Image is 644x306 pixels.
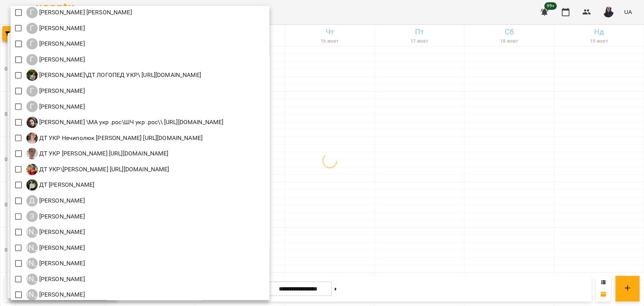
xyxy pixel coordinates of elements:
[26,226,85,238] a: [PERSON_NAME] [PERSON_NAME]
[26,117,224,128] a: Г [PERSON_NAME] \МА укр .рос\ШЧ укр .рос\\ [URL][DOMAIN_NAME]
[26,69,38,81] img: Г
[38,102,85,111] p: [PERSON_NAME]
[38,243,85,252] p: [PERSON_NAME]
[26,23,85,34] a: Г [PERSON_NAME]
[38,212,85,221] p: [PERSON_NAME]
[26,179,38,191] img: Д
[38,259,85,268] p: [PERSON_NAME]
[26,195,85,206] a: Д [PERSON_NAME]
[26,101,85,112] a: Г [PERSON_NAME]
[38,134,203,143] p: ДТ УКР Нечиполюк [PERSON_NAME] [URL][DOMAIN_NAME]
[38,24,85,33] p: [PERSON_NAME]
[26,85,85,97] a: Г [PERSON_NAME]
[26,101,38,112] div: Г
[26,274,85,285] div: Костишак Ілона
[26,117,38,128] img: Г
[26,258,85,269] div: Кордон Олена
[26,289,38,300] div: [PERSON_NAME]
[26,38,38,49] div: Г
[26,69,201,81] a: Г [PERSON_NAME]\ДТ ЛОГОПЕД УКР\ [URL][DOMAIN_NAME]
[26,132,203,144] div: ДТ УКР Нечиполюк Мирослава https://us06web.zoom.us/j/87978670003
[38,196,85,205] p: [PERSON_NAME]
[26,7,38,18] div: Г
[26,211,38,222] div: З
[26,148,169,159] div: ДТ УКР Колоша Катерина https://us06web.zoom.us/j/84976667317
[38,71,201,80] p: [PERSON_NAME]\ДТ ЛОГОПЕД УКР\ [URL][DOMAIN_NAME]
[26,164,38,175] img: Д
[26,242,85,253] a: [PERSON_NAME] [PERSON_NAME]
[26,195,38,206] div: Д
[26,38,85,49] a: Г [PERSON_NAME]
[26,38,85,49] div: Гвоздик Надія
[26,179,95,191] a: Д ДТ [PERSON_NAME]
[26,274,85,285] a: [PERSON_NAME] [PERSON_NAME]
[26,226,38,238] div: [PERSON_NAME]
[26,23,85,34] div: Галушка Оксана
[38,86,85,95] p: [PERSON_NAME]
[38,118,224,127] p: [PERSON_NAME] \МА укр .рос\ШЧ укр .рос\\ [URL][DOMAIN_NAME]
[26,148,38,159] img: Д
[38,149,169,158] p: ДТ УКР [PERSON_NAME] [URL][DOMAIN_NAME]
[26,7,132,18] a: Г [PERSON_NAME] [PERSON_NAME]
[26,242,85,253] div: Кожевнікова Наталія
[26,69,201,81] div: Гончаренко Світлана Володимирівна\ДТ ЛОГОПЕД УКР\ https://us06web.zoom.us/j/81989846243
[26,242,38,253] div: [PERSON_NAME]
[38,39,85,48] p: [PERSON_NAME]
[38,55,85,64] p: [PERSON_NAME]
[26,258,85,269] a: [PERSON_NAME] [PERSON_NAME]
[26,164,169,175] div: ДТ УКР\РОС Абасова Сабіна https://us06web.zoom.us/j/84886035086
[26,54,38,65] div: Г
[26,23,38,34] div: Г
[26,54,85,65] div: Гончаренко Наталія
[26,132,203,144] a: Д ДТ УКР Нечиполюк [PERSON_NAME] [URL][DOMAIN_NAME]
[26,274,38,285] div: [PERSON_NAME]
[38,180,95,189] p: ДТ [PERSON_NAME]
[26,164,169,175] a: Д ДТ УКР\[PERSON_NAME] [URL][DOMAIN_NAME]
[26,85,85,97] div: Горькова Катерина
[26,148,169,159] a: Д ДТ УКР [PERSON_NAME] [URL][DOMAIN_NAME]
[38,228,85,237] p: [PERSON_NAME]
[26,54,85,65] a: Г [PERSON_NAME]
[26,289,85,300] div: Красюк Анжела
[38,8,132,17] p: [PERSON_NAME] [PERSON_NAME]
[38,165,169,174] p: ДТ УКР\[PERSON_NAME] [URL][DOMAIN_NAME]
[26,211,85,222] a: З [PERSON_NAME]
[38,290,85,299] p: [PERSON_NAME]
[26,289,85,300] a: [PERSON_NAME] [PERSON_NAME]
[26,7,132,18] div: Гаврилевська Оксана
[26,85,38,97] div: Г
[38,275,85,284] p: [PERSON_NAME]
[26,258,38,269] div: [PERSON_NAME]
[26,132,38,144] img: Д
[26,226,85,238] div: Коваль Юлія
